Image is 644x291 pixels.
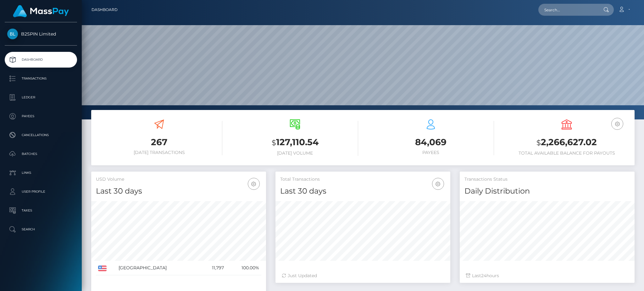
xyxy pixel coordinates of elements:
[7,187,75,196] p: User Profile
[7,225,75,234] p: Search
[96,136,222,148] h3: 267
[503,136,630,149] h3: 2,266,627.02
[13,5,69,17] img: MassPay Logo
[5,90,77,105] a: Ledger
[5,222,77,237] a: Search
[7,29,18,39] img: B2SPIN Limited
[368,136,494,148] h3: 84,069
[7,112,75,121] p: Payees
[7,149,75,159] p: Batches
[272,138,276,147] small: $
[7,206,75,215] p: Taxes
[5,52,77,68] a: Dashboard
[464,176,630,183] h5: Transactions Status
[280,186,446,197] h4: Last 30 days
[116,261,200,275] td: [GEOGRAPHIC_DATA]
[200,261,226,275] td: 11,797
[481,273,486,278] span: 24
[96,150,222,155] h6: [DATE] Transactions
[280,176,446,183] h5: Total Transactions
[96,186,261,197] h4: Last 30 days
[282,272,444,279] div: Just Updated
[7,168,75,178] p: Links
[226,261,261,275] td: 100.00%
[368,150,494,155] h6: Payees
[5,127,77,143] a: Cancellations
[5,31,77,37] span: B2SPIN Limited
[7,74,75,83] p: Transactions
[5,71,77,86] a: Transactions
[536,138,541,147] small: $
[538,4,597,16] input: Search...
[98,266,107,271] img: US.png
[5,146,77,162] a: Batches
[466,272,628,279] div: Last hours
[5,184,77,200] a: User Profile
[7,55,75,64] p: Dashboard
[5,203,77,218] a: Taxes
[503,151,630,156] h6: Total Available Balance for Payouts
[232,151,358,156] h6: [DATE] Volume
[464,186,630,197] h4: Daily Distribution
[5,108,77,124] a: Payees
[232,136,358,149] h3: 127,110.54
[7,130,75,140] p: Cancellations
[7,93,75,102] p: Ledger
[96,176,261,183] h5: USD Volume
[92,3,118,16] a: Dashboard
[5,165,77,181] a: Links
